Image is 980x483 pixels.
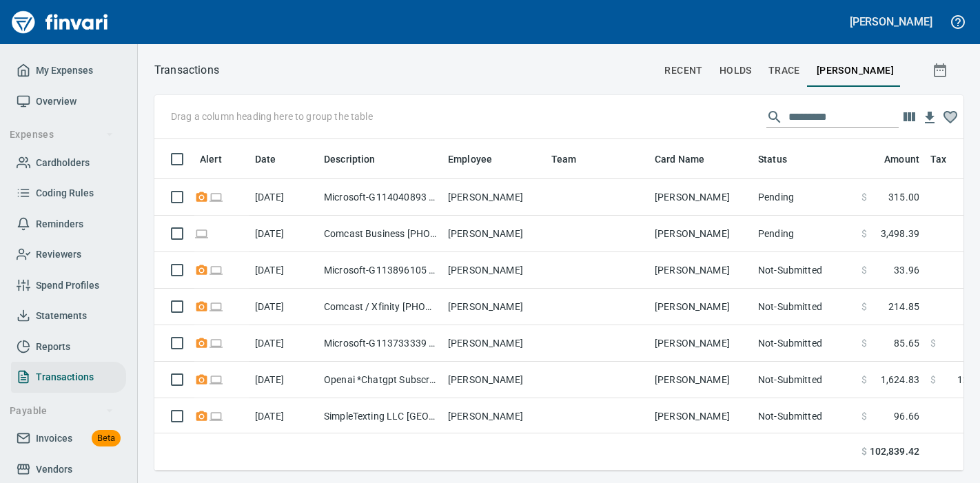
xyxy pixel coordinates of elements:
[919,54,963,87] button: Show transactions within a particular date range
[194,375,209,384] span: Receipt Required
[318,289,442,325] td: Comcast / Xfinity [PHONE_NUMBER] OR
[11,178,126,209] a: Coding Rules
[249,362,318,398] td: [DATE]
[249,289,318,325] td: [DATE]
[11,147,126,178] a: Cardholders
[36,93,76,110] span: Overview
[894,263,919,277] span: 33.96
[846,11,936,32] button: [PERSON_NAME]
[4,122,119,147] button: Expenses
[36,430,72,447] span: Invoices
[881,227,919,240] span: 3,498.39
[318,325,442,362] td: Microsoft-G113733339 Redmond WA
[36,154,90,172] span: Cardholders
[930,373,936,387] span: $
[861,336,867,350] span: $
[861,444,867,459] span: $
[442,179,546,216] td: [PERSON_NAME]
[249,398,318,435] td: [DATE]
[861,190,867,204] span: $
[11,86,126,117] a: Overview
[171,110,373,123] p: Drag a column heading here to group the table
[11,362,126,393] a: Transactions
[894,336,919,350] span: 85.65
[753,252,856,289] td: Not-Submitted
[649,216,753,252] td: [PERSON_NAME]
[930,151,964,167] span: Tax
[866,151,919,167] span: Amount
[899,107,919,127] button: Choose columns to display
[930,151,946,167] span: Tax
[92,431,121,446] span: Beta
[36,277,99,294] span: Spend Profiles
[200,151,240,167] span: Alert
[255,151,294,167] span: Date
[884,151,919,167] span: Amount
[442,216,546,252] td: [PERSON_NAME]
[649,362,753,398] td: [PERSON_NAME]
[11,423,126,454] a: InvoicesBeta
[551,151,595,167] span: Team
[861,227,867,240] span: $
[36,369,94,386] span: Transactions
[154,62,219,79] nav: breadcrumb
[255,151,276,167] span: Date
[11,300,126,331] a: Statements
[36,307,87,325] span: Statements
[448,151,510,167] span: Employee
[758,151,805,167] span: Status
[36,62,93,79] span: My Expenses
[249,179,318,216] td: [DATE]
[442,289,546,325] td: [PERSON_NAME]
[318,252,442,289] td: Microsoft-G113896105 Redmond WA
[249,252,318,289] td: [DATE]
[209,265,223,274] span: Online transaction
[753,362,856,398] td: Not-Submitted
[649,398,753,435] td: [PERSON_NAME]
[11,55,126,86] a: My Expenses
[870,444,919,459] span: 102,839.42
[4,398,119,424] button: Payable
[36,338,70,356] span: Reports
[194,302,209,311] span: Receipt Required
[318,179,442,216] td: Microsoft-G114040893 Redmond WA
[881,373,919,387] span: 1,624.83
[861,263,867,277] span: $
[318,398,442,435] td: SimpleTexting LLC [GEOGRAPHIC_DATA] [GEOGRAPHIC_DATA]
[551,151,577,167] span: Team
[11,239,126,270] a: Reviewers
[850,14,932,29] h5: [PERSON_NAME]
[194,229,209,238] span: Online transaction
[442,252,546,289] td: [PERSON_NAME]
[448,151,492,167] span: Employee
[318,216,442,252] td: Comcast Business [PHONE_NUMBER] [GEOGRAPHIC_DATA]
[194,265,209,274] span: Receipt Required
[194,338,209,347] span: Receipt Required
[888,300,919,314] span: 214.85
[10,402,114,420] span: Payable
[209,302,223,311] span: Online transaction
[894,409,919,423] span: 96.66
[11,209,126,240] a: Reminders
[655,151,722,167] span: Card Name
[655,151,704,167] span: Card Name
[442,325,546,362] td: [PERSON_NAME]
[919,107,940,128] button: Download Table
[249,325,318,362] td: [DATE]
[664,62,702,79] span: recent
[36,185,94,202] span: Coding Rules
[209,192,223,201] span: Online transaction
[888,190,919,204] span: 315.00
[36,216,83,233] span: Reminders
[753,325,856,362] td: Not-Submitted
[194,411,209,420] span: Receipt Required
[209,338,223,347] span: Online transaction
[318,362,442,398] td: Openai *Chatgpt Subscr [GEOGRAPHIC_DATA] [GEOGRAPHIC_DATA]
[8,6,112,39] img: Finvari
[649,289,753,325] td: [PERSON_NAME]
[10,126,114,143] span: Expenses
[817,62,894,79] span: [PERSON_NAME]
[11,270,126,301] a: Spend Profiles
[758,151,787,167] span: Status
